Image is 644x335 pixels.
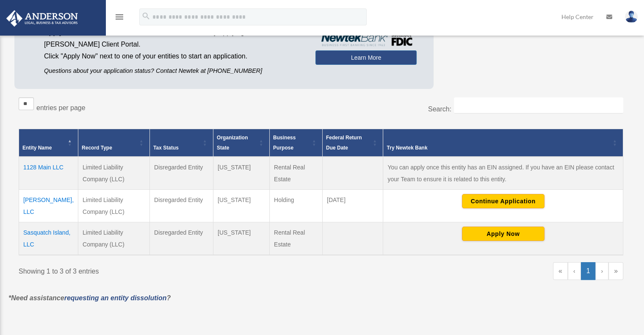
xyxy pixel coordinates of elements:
td: Holding [270,189,323,222]
td: [US_STATE] [213,222,270,255]
td: Limited Liability Company (LLC) [78,189,150,222]
td: 1128 Main LLC [19,157,78,190]
em: *Need assistance ? [8,294,171,302]
a: Next [595,262,608,280]
button: Apply Now [462,227,544,241]
p: Questions about your application status? Contact Newtek at [PHONE_NUMBER] [44,66,303,76]
th: Record Type: Activate to sort [78,129,150,157]
td: [US_STATE] [213,189,270,222]
p: Click "Apply Now" next to one of your entities to start an application. [44,50,303,62]
th: Try Newtek Bank : Activate to sort [383,129,623,157]
i: search [141,11,151,21]
span: Record Type [82,145,112,151]
a: First [553,262,568,280]
th: Federal Return Due Date: Activate to sort [322,129,383,157]
label: entries per page [36,104,86,111]
th: Business Purpose: Activate to sort [270,129,323,157]
td: Limited Liability Company (LLC) [78,222,150,255]
span: Federal Return Due Date [326,135,362,151]
a: requesting an entity dissolution [64,294,167,302]
p: by applying from the [PERSON_NAME] Client Portal. [44,27,303,50]
td: [US_STATE] [213,157,270,190]
a: Previous [568,262,581,280]
td: You can apply once this entity has an EIN assigned. If you have an EIN please contact your Team t... [383,157,623,190]
button: Continue Application [462,194,544,208]
td: Disregarded Entity [150,222,213,255]
td: Sasquatch Island, LLC [19,222,78,255]
img: User Pic [625,11,638,23]
span: Organization State [217,135,248,151]
a: Last [608,262,623,280]
th: Entity Name: Activate to invert sorting [19,129,78,157]
div: Showing 1 to 3 of 3 entries [19,262,315,277]
img: Anderson Advisors Platinum Portal [4,10,80,27]
td: Disregarded Entity [150,189,213,222]
td: [DATE] [322,189,383,222]
th: Tax Status: Activate to sort [150,129,213,157]
td: Disregarded Entity [150,157,213,190]
img: NewtekBankLogoSM.png [320,33,412,46]
td: Rental Real Estate [270,157,323,190]
span: Tax Status [153,145,179,151]
a: menu [114,15,124,22]
td: Limited Liability Company (LLC) [78,157,150,190]
span: Business Purpose [273,135,296,151]
a: 1 [581,262,596,280]
td: Rental Real Estate [270,222,323,255]
label: Search: [428,105,451,113]
i: menu [114,12,124,22]
span: Entity Name [22,145,52,151]
td: [PERSON_NAME], LLC [19,189,78,222]
th: Organization State: Activate to sort [213,129,270,157]
a: Learn More [315,50,417,65]
div: Try Newtek Bank [387,143,610,153]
